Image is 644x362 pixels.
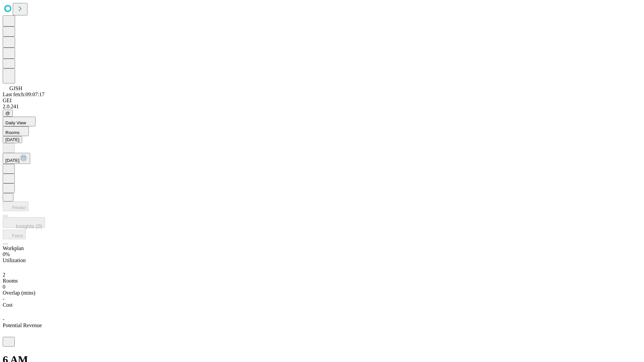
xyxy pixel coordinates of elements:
button: Insights (0) [3,217,45,228]
span: 2 [3,272,5,278]
span: Utilization [3,257,25,263]
span: Rooms [5,130,19,135]
div: GEI [3,98,641,104]
button: @ [3,110,13,117]
span: Overlap (mins) [3,290,35,296]
span: Cost [3,302,12,308]
button: Predict [3,201,29,211]
span: Rooms [3,278,18,284]
span: GJSH [9,85,22,91]
div: 2.0.241 [3,104,641,110]
span: - [3,296,4,302]
span: 0 [3,284,5,290]
span: Last fetch: 09:07:17 [3,92,45,97]
button: [DATE] [3,153,30,164]
span: - [3,316,4,322]
button: Daily View [3,117,36,126]
span: [DATE] [5,158,19,163]
span: 0% [3,251,10,257]
span: @ [5,111,10,116]
button: Rooms [3,126,29,136]
button: [DATE] [3,136,22,143]
span: Potential Revenue [3,322,42,328]
span: Workplan [3,245,24,251]
button: Fetch [3,230,26,239]
span: Insights (0) [16,224,42,229]
span: Daily View [5,120,26,125]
